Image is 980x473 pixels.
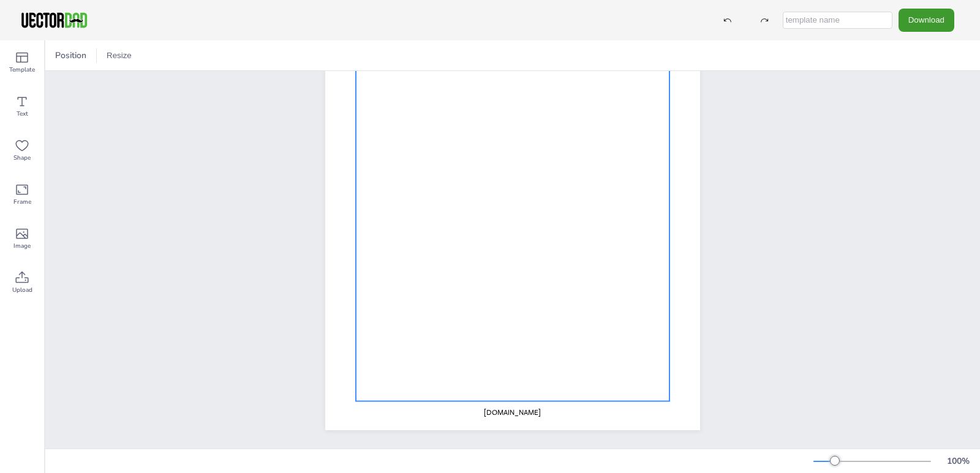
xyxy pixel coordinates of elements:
img: VectorDad-1.png [20,11,89,29]
input: template name [783,12,892,29]
span: Upload [12,285,32,295]
span: [DOMAIN_NAME] [484,408,541,417]
div: 100 % [943,455,973,467]
span: Shape [13,153,31,163]
span: Image [13,241,31,251]
span: Position [53,50,89,61]
span: Frame [13,197,31,207]
span: Template [9,65,35,75]
button: Download [899,9,954,31]
button: Resize [102,46,137,65]
span: Text [17,109,28,119]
